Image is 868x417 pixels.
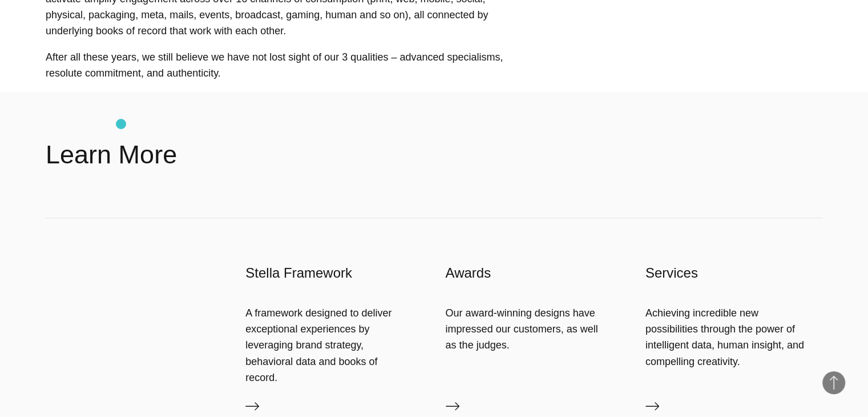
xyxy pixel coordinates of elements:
[245,305,422,386] div: A framework designed to deliver exceptional experiences by leveraging brand strategy, behavioral ...
[446,305,623,354] div: Our award-winning designs have impressed our customers, as well as the judges.
[46,49,525,81] p: After all these years, we still believe we have not lost sight of our 3 qualities – advanced spec...
[245,264,422,282] h3: Stella Framework
[822,371,845,394] button: Back to Top
[446,264,623,282] h3: Awards
[645,305,822,370] div: Achieving incredible new possibilities through the power of intelligent data, human insight, and ...
[645,264,822,282] h3: Services
[46,138,177,172] h2: Learn More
